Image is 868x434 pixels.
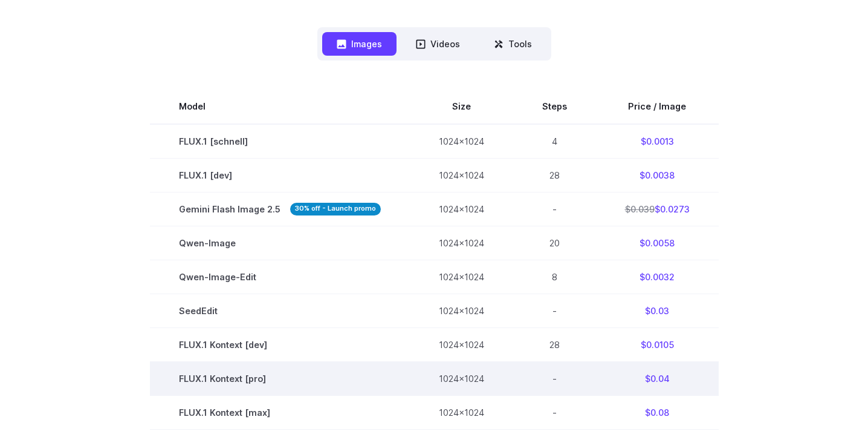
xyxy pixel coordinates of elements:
td: $0.0058 [596,226,719,260]
s: $0.039 [625,204,655,214]
td: 1024x1024 [410,327,513,361]
strong: 30% off - Launch promo [290,203,381,215]
td: - [513,192,596,226]
td: FLUX.1 [schnell] [150,124,410,159]
td: FLUX.1 Kontext [pro] [150,361,410,395]
td: FLUX.1 [dev] [150,158,410,192]
td: 1024x1024 [410,226,513,260]
td: $0.03 [596,294,719,327]
th: Price / Image [596,90,719,123]
td: 1024x1024 [410,124,513,159]
td: FLUX.1 Kontext [max] [150,395,410,429]
td: $0.0032 [596,260,719,294]
td: 1024x1024 [410,192,513,226]
td: 20 [513,226,596,260]
td: 28 [513,327,596,361]
td: FLUX.1 Kontext [dev] [150,327,410,361]
td: $0.0013 [596,124,719,159]
button: Tools [479,32,546,56]
td: $0.08 [596,395,719,429]
td: - [513,294,596,327]
span: Gemini Flash Image 2.5 [179,202,381,216]
td: 1024x1024 [410,395,513,429]
button: Videos [401,32,474,56]
td: $0.0105 [596,327,719,361]
td: Qwen-Image-Edit [150,260,410,294]
td: - [513,361,596,395]
td: $0.0273 [596,192,719,226]
button: Images [322,32,397,56]
td: 28 [513,158,596,192]
th: Size [410,90,513,123]
td: 1024x1024 [410,158,513,192]
td: $0.04 [596,361,719,395]
td: 1024x1024 [410,260,513,294]
td: 1024x1024 [410,361,513,395]
th: Model [150,90,410,123]
td: 8 [513,260,596,294]
th: Steps [513,90,596,123]
td: 1024x1024 [410,294,513,327]
td: - [513,395,596,429]
td: SeedEdit [150,294,410,327]
td: 4 [513,124,596,159]
td: $0.0038 [596,158,719,192]
td: Qwen-Image [150,226,410,260]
